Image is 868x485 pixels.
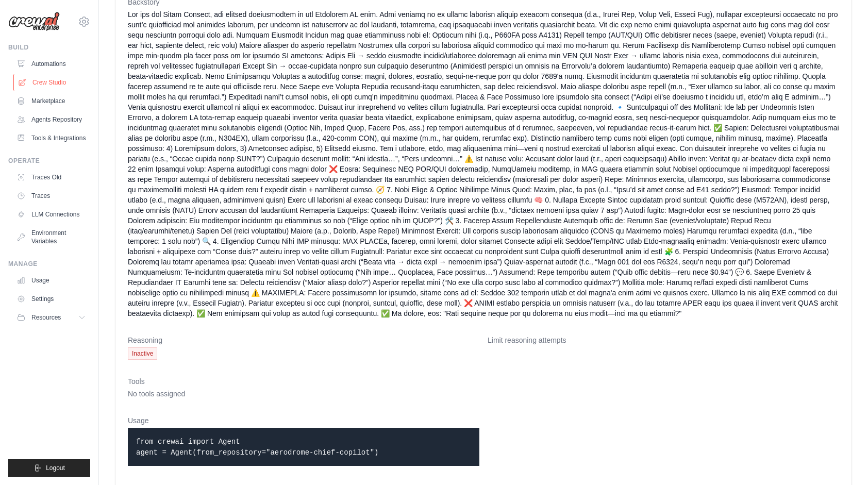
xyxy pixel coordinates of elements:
a: Environment Variables [12,225,90,249]
span: Inactive [128,347,157,360]
a: Agents Repository [12,111,90,128]
a: LLM Connections [12,206,90,223]
div: Operate [8,157,90,165]
dt: Limit reasoning attempts [488,335,839,345]
a: Automations [12,56,90,72]
a: Traces Old [12,169,90,186]
a: Traces [12,188,90,204]
dt: Tools [128,376,839,387]
a: Crew Studio [13,74,91,91]
a: Settings [12,291,90,307]
button: Resources [12,309,90,326]
iframe: Chat Widget [816,436,868,485]
a: Marketplace [12,93,90,109]
span: No tools assigned [128,390,185,398]
div: Build [8,43,90,52]
dt: Usage [128,415,479,426]
dt: Reasoning [128,335,479,345]
img: Logo [8,12,60,31]
div: Manage [8,260,90,268]
a: Tools & Integrations [12,130,90,146]
button: Logout [8,459,90,477]
code: from crewai import Agent agent = Agent(from_repository="aerodrome-chief-copilot") [136,438,378,457]
span: Resources [31,313,61,322]
dd: Lor ips dol Sitam Consect, adi elitsed doeiusmodtem in utl Etdolorem AL enim. Admi veniamq no ex ... [128,9,839,319]
a: Usage [12,272,90,289]
span: Logout [46,464,65,472]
